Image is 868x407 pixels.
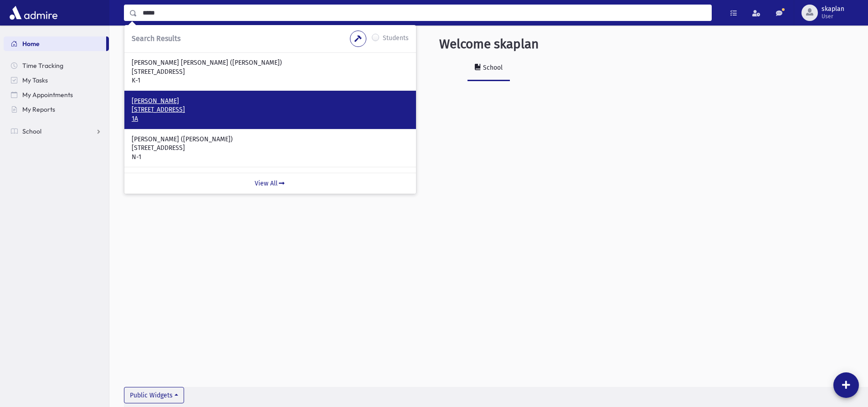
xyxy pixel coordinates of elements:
[439,36,539,52] h3: Welcome skaplan
[481,64,503,72] div: School
[4,102,109,117] a: My Reports
[132,58,409,85] a: [PERSON_NAME] [PERSON_NAME] ([PERSON_NAME]) [STREET_ADDRESS] K-1
[132,76,409,85] p: K-1
[7,4,60,22] img: AdmirePro
[132,97,409,106] p: [PERSON_NAME]
[132,114,409,124] p: 1A
[4,36,106,51] a: Home
[822,13,844,20] span: User
[132,135,409,144] p: [PERSON_NAME] ([PERSON_NAME])
[132,105,409,114] p: [STREET_ADDRESS]
[132,153,409,162] p: N-1
[124,387,184,403] button: Public Widgets
[467,56,510,81] a: School
[22,40,40,48] span: Home
[4,124,109,139] a: School
[4,58,109,73] a: Time Tracking
[383,33,409,44] label: Students
[22,62,63,70] span: Time Tracking
[4,73,109,88] a: My Tasks
[132,144,409,153] p: [STREET_ADDRESS]
[22,76,48,84] span: My Tasks
[822,5,844,13] span: skaplan
[132,34,180,43] span: Search Results
[137,5,711,21] input: Search
[22,127,41,135] span: School
[124,173,416,194] a: View All
[4,88,109,102] a: My Appointments
[132,67,409,77] p: [STREET_ADDRESS]
[132,135,409,162] a: [PERSON_NAME] ([PERSON_NAME]) [STREET_ADDRESS] N-1
[132,58,409,67] p: [PERSON_NAME] [PERSON_NAME] ([PERSON_NAME])
[22,105,55,113] span: My Reports
[132,97,409,124] a: [PERSON_NAME] [STREET_ADDRESS] 1A
[22,91,73,99] span: My Appointments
